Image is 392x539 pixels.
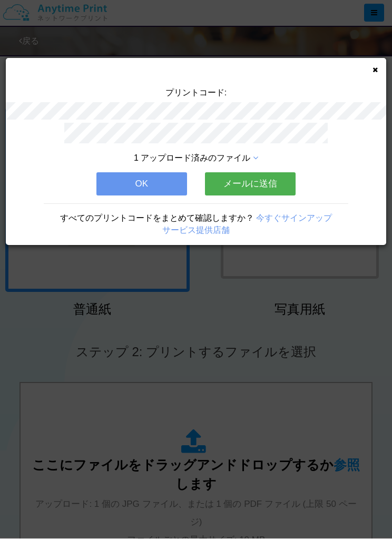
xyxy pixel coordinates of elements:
[60,214,254,223] span: すべてのプリントコードをまとめて確認しますか？
[96,173,187,196] button: OK
[165,89,227,97] span: プリントコード:
[134,154,250,163] span: 1 アップロード済みのファイル
[256,214,332,223] a: 今すぐサインアップ
[162,226,230,235] a: サービス提供店舗
[205,173,296,196] button: メールに送信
